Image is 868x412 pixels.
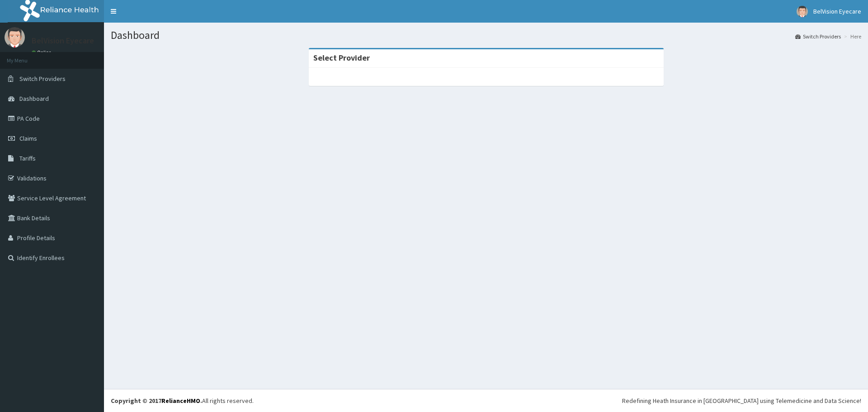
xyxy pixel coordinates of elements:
[111,397,202,405] strong: Copyright © 2017 .
[19,134,37,142] span: Claims
[19,154,36,162] span: Tariffs
[32,37,94,45] p: BelVision Eyecare
[19,75,66,83] span: Switch Providers
[795,33,841,40] a: Switch Providers
[161,397,200,405] a: RelianceHMO
[313,52,370,63] strong: Select Provider
[5,27,25,47] img: User Image
[797,6,808,17] img: User Image
[32,49,53,56] a: Online
[19,95,49,103] span: Dashboard
[104,389,868,412] footer: All rights reserved.
[111,29,861,41] h1: Dashboard
[842,33,861,40] li: Here
[622,396,861,405] div: Redefining Heath Insurance in [GEOGRAPHIC_DATA] using Telemedicine and Data Science!
[813,7,861,15] span: BelVision Eyecare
